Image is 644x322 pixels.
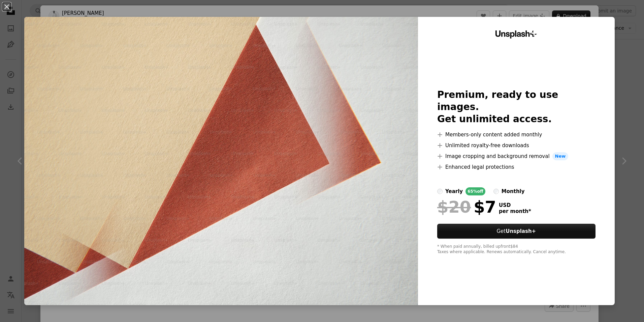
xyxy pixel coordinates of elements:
[552,152,569,160] span: New
[499,208,531,214] span: per month *
[437,89,595,125] h2: Premium, ready to use images. Get unlimited access.
[437,163,595,171] li: Enhanced legal protections
[437,141,595,150] li: Unlimited royalty-free downloads
[437,152,595,160] li: Image cropping and background removal
[437,189,443,194] input: yearly65%off
[506,228,536,234] strong: Unsplash+
[493,189,499,194] input: monthly
[445,187,463,195] div: yearly
[437,131,595,139] li: Members-only content added monthly
[499,202,531,208] span: USD
[502,187,525,195] div: monthly
[437,244,595,255] div: * When paid annually, billed upfront $84 Taxes where applicable. Renews automatically. Cancel any...
[437,198,496,216] div: $7
[437,224,595,239] button: GetUnsplash+
[437,198,471,216] span: $20
[465,187,485,195] div: 65% off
